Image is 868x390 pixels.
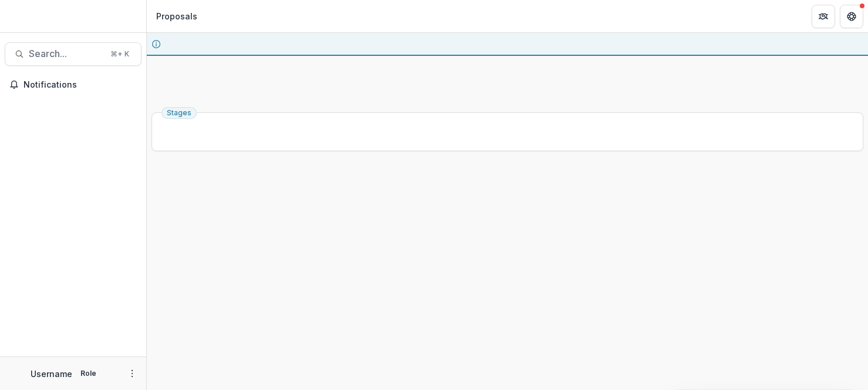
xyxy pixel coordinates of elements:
[77,368,100,379] p: Role
[125,366,139,381] button: More
[167,109,191,117] span: Stages
[812,5,835,28] button: Partners
[840,5,863,28] button: Get Help
[31,368,72,380] p: Username
[5,42,142,66] button: Search...
[29,48,103,59] span: Search...
[5,75,142,94] button: Notifications
[23,80,137,90] span: Notifications
[152,8,202,25] nav: breadcrumb
[108,48,132,61] div: ⌘ + K
[156,10,197,22] div: Proposals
